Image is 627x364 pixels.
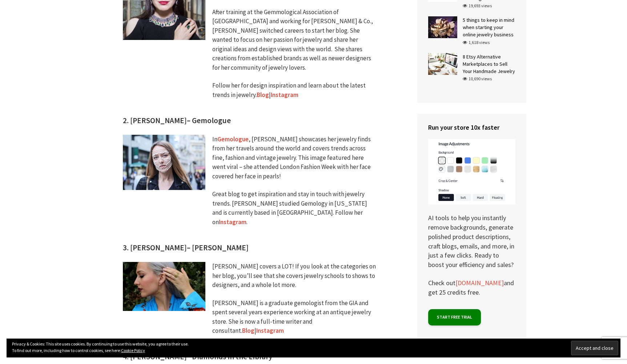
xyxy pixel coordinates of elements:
a: Blog [257,91,269,99]
p: Great blog to get inspiration and stay in touch with jewelry trends. [PERSON_NAME] studied Gemolo... [212,190,378,227]
strong: 4. [PERSON_NAME] [123,352,187,361]
a: Gemologue [217,135,249,143]
a: Instagram [256,327,284,335]
p: AI tools to help you instantly remove backgrounds, generate polished product descriptions, craft ... [428,139,515,269]
p: Check out and get 25 credits free. [428,278,515,297]
p: Follow her for design inspiration and learn about the latest trends in jewelry. | [212,81,378,100]
div: [PERSON_NAME] covers a LOT! If you look at the categories on her blog, you’ll see that she covers... [212,262,378,344]
img: Jewelry Blogs & Sites to Follow [123,135,206,190]
img: Jewelry Bloggers to Follow [123,262,206,311]
a: Blog [242,327,254,335]
div: 1,618 views [463,39,490,46]
div: 19,693 views [463,3,492,9]
p: After training at the Gemmological Association of [GEOGRAPHIC_DATA] and working for [PERSON_NAME]... [212,8,378,73]
a: Cookie Policy [121,348,145,353]
a: Instagram [271,91,298,99]
a: 5 things to keep in mind when starting your online jewelry business [463,17,514,38]
h4: Run your store 10x faster [428,123,515,132]
div: Privacy & Cookies: This site uses cookies. By continuing to use this website, you agree to their ... [7,339,620,357]
a: 8 Etsy Alternative Marketplaces to Sell Your Handmade Jewelry [463,53,515,74]
div: In , [PERSON_NAME] showcases her jewelry finds from her travels around the world and covers trend... [212,135,378,236]
input: Accept and close [571,341,618,355]
a: Instagram [219,218,246,226]
a: Start free trial [428,309,481,325]
strong: 3. [PERSON_NAME] [123,243,187,252]
p: [PERSON_NAME] is a graduate gemologist from the GIA and spent several years experience working at... [212,299,378,336]
a: [DOMAIN_NAME] [455,279,504,287]
div: 10,690 views [463,76,492,82]
strong: 2. [PERSON_NAME] [123,116,187,125]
